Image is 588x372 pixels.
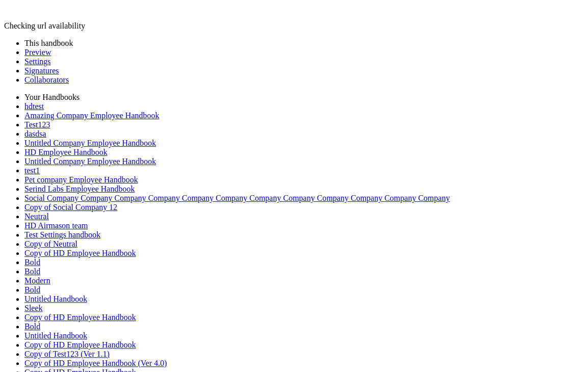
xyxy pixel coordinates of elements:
li: This handbook [24,39,584,48]
a: Neutral [24,212,49,221]
a: Settings [24,57,51,66]
a: Copy of HD Employee Handbook [24,249,136,257]
a: Pet company Employee Handbook [24,175,138,184]
a: Modern [24,276,50,285]
a: Untitled Company Employee Handbook [24,157,156,166]
a: Test123 [24,120,50,129]
a: dasdsa [24,129,46,138]
a: Sleek [24,304,43,312]
a: Preview [24,48,51,57]
a: Untitled Company Employee Handbook [24,139,156,147]
a: Social Company Company Company Company Company Company Company Company Company Company Company Co... [24,194,450,202]
a: Copy of Test123 (Ver 1.1) [24,350,110,358]
a: Bold [24,267,40,276]
a: Untitled Handbook [24,295,87,303]
a: test1 [24,166,40,175]
a: Copy of Social Company 12 [24,203,117,211]
a: Copy of Neutral [24,240,77,248]
a: Copy of HD Employee Handbook [24,313,136,322]
a: Serind Labs Employee Handbook [24,184,135,193]
a: Copy of HD Employee Handbook (Ver 4.0) [24,359,167,367]
a: Test Settings handbook [24,230,100,239]
a: Untitled Handbook [24,331,87,340]
a: Copy of HD Employee Handbook [24,340,136,349]
a: HD Airmason team [24,221,88,230]
a: Collaborators [24,75,69,84]
a: Signatures [24,66,59,75]
a: hdtest [24,102,44,111]
a: Amazing Company Employee Handbook [24,111,159,120]
li: Your Handbooks [24,93,584,102]
a: HD Employee Handbook [24,148,108,156]
a: Bold [24,258,40,267]
a: Bold [24,285,40,294]
a: Bold [24,322,40,331]
span: Checking url availability [4,21,85,30]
